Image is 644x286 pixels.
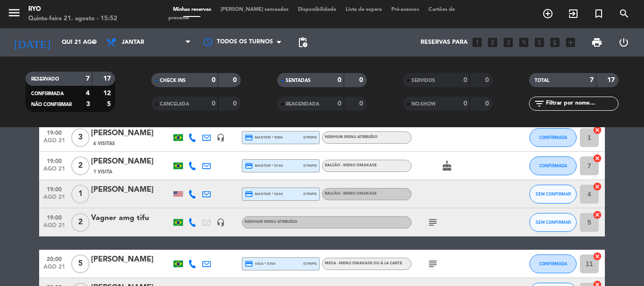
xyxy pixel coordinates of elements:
i: cake [441,160,453,172]
span: Pré-acessos [387,7,424,12]
span: Minhas reservas [168,7,216,12]
i: arrow_drop_down [88,37,99,48]
span: SEM CONFIRMAR [536,220,571,225]
span: SEM CONFIRMAR [536,191,571,196]
i: credit_card [245,162,253,170]
strong: 3 [86,101,90,107]
strong: 0 [463,100,467,107]
button: CONFIRMADA [529,254,577,273]
span: 3 [71,128,90,147]
i: turned_in_not [593,8,604,19]
i: cancel [593,210,602,220]
strong: 0 [338,77,341,83]
strong: 0 [212,77,215,83]
i: add_circle_outline [542,8,553,19]
span: 6 Visitas [93,140,115,147]
span: ago 21 [42,138,66,148]
span: TOTAL [535,78,549,83]
span: Cartões de presente [168,7,455,21]
span: [PERSON_NAME] semeadas [216,7,293,12]
span: 2 [71,213,90,232]
span: NO-SHOW [412,102,436,106]
span: CANCELADA [160,102,189,106]
i: cancel [593,154,602,163]
span: Jantar [122,39,144,46]
span: BALCÃO - Menu Omakase [325,192,377,196]
div: Ryo [28,5,117,14]
span: 2 [71,156,90,175]
i: [DATE] [7,32,57,53]
span: Nenhum menu atribuído [325,135,378,139]
button: menu [7,6,21,23]
span: Reservas para [421,39,468,46]
span: CONFIRMADA [31,91,64,96]
button: CONFIRMADA [529,128,577,147]
i: subject [427,217,438,228]
span: RESERVADO [31,77,59,82]
div: LOG OUT [610,28,637,57]
i: looks_4 [518,36,530,49]
span: 5 [71,254,90,273]
i: credit_card [245,133,253,142]
i: credit_card [245,190,253,198]
span: CONFIRMADA [539,163,567,168]
i: add_box [564,36,577,49]
i: filter_list [534,98,545,109]
span: ago 21 [42,166,66,177]
strong: 12 [103,90,113,97]
strong: 7 [86,75,90,82]
span: visa * 9704 [245,260,275,268]
span: 19:00 [42,212,66,222]
span: 19:00 [42,127,66,138]
span: 1 [71,185,90,204]
span: SERVIDOS [412,78,435,83]
div: Quinta-feira 21. agosto - 15:52 [28,14,117,24]
i: credit_card [245,260,253,268]
span: master * 9906 [245,133,283,142]
span: ago 21 [42,264,66,275]
span: master * 0234 [245,190,283,198]
div: [PERSON_NAME] [91,155,171,168]
strong: 4 [86,90,90,97]
i: headset_mic [216,133,225,142]
span: stripe [303,163,317,169]
span: stripe [303,191,317,197]
strong: 0 [359,77,365,83]
span: ago 21 [42,222,66,233]
i: search [619,8,630,19]
strong: 0 [485,100,491,107]
button: SEM CONFIRMAR [529,213,577,232]
span: Nenhum menu atribuído [245,220,297,224]
span: pending_actions [297,37,308,48]
div: Vagner amg tifu [91,212,171,224]
span: 19:00 [42,183,66,194]
span: Disponibilidade [293,7,341,12]
i: looks_3 [502,36,514,49]
strong: 5 [107,101,113,107]
i: looks_one [471,36,483,49]
input: Filtrar por nome... [545,98,618,109]
span: 20:00 [42,253,66,264]
span: stripe [303,134,317,140]
strong: 17 [607,77,617,83]
strong: 0 [212,100,215,107]
button: CONFIRMADA [529,156,577,175]
i: cancel [593,125,602,135]
div: [PERSON_NAME] [91,253,171,266]
button: SEM CONFIRMAR [529,185,577,204]
i: looks_two [487,36,499,49]
span: SENTADAS [286,78,311,83]
span: master * 5744 [245,162,283,170]
strong: 17 [103,75,113,82]
i: power_settings_new [618,37,629,48]
span: 1 Visita [93,168,112,176]
span: MESA - Menu Omakase ou À La Carte [325,261,402,265]
span: print [591,37,603,48]
strong: 0 [485,77,491,83]
div: [PERSON_NAME] [91,184,171,196]
span: BALCÃO - Menu Omakase [325,163,377,167]
div: [PERSON_NAME] [91,127,171,139]
i: looks_5 [533,36,545,49]
i: cancel [593,182,602,191]
span: Lista de espera [341,7,387,12]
